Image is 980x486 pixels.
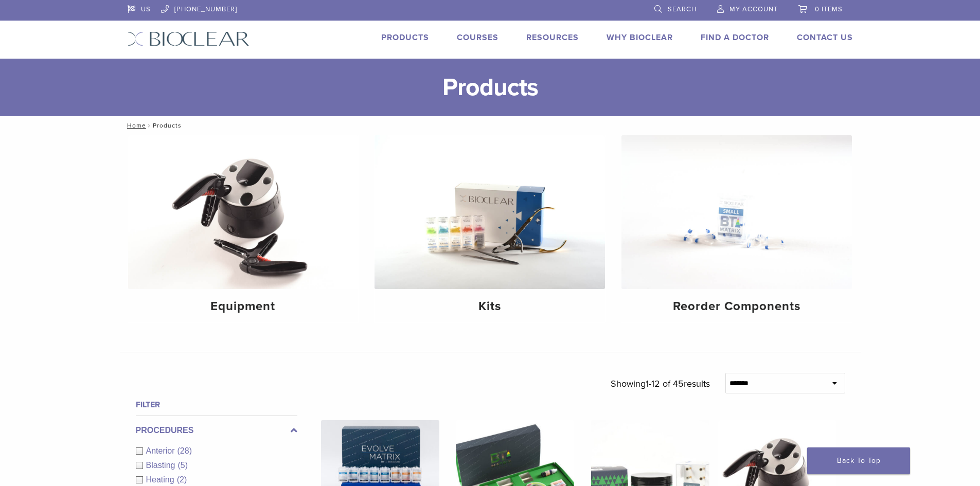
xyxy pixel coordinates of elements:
span: Search [668,5,697,13]
span: My Account [729,5,778,13]
span: (28) [177,446,192,455]
img: Bioclear [128,31,250,46]
h4: Equipment [136,297,350,316]
img: Reorder Components [621,135,852,289]
a: Reorder Components [621,135,852,322]
span: Blasting [146,461,178,470]
a: Resources [526,32,579,43]
a: Courses [457,32,498,43]
img: Equipment [128,135,359,289]
a: Products [381,32,429,43]
span: Heating [146,475,177,484]
a: Why Bioclear [607,32,673,43]
span: 0 items [815,5,843,13]
img: Kits [375,135,605,289]
a: Contact Us [797,32,853,43]
h4: Kits [383,297,597,316]
a: Kits [375,135,605,322]
a: Back To Top [807,447,910,474]
label: Procedures [136,424,297,437]
nav: Products [120,116,861,135]
span: / [146,123,153,128]
h4: Reorder Components [630,297,844,316]
span: (2) [177,475,187,484]
a: Equipment [128,135,359,322]
a: Find A Doctor [701,32,769,43]
h4: Filter [136,399,297,411]
span: Anterior [146,446,177,455]
span: (5) [177,461,188,470]
a: Home [124,122,146,129]
p: Showing results [611,373,710,394]
span: 1-12 of 45 [646,378,684,389]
